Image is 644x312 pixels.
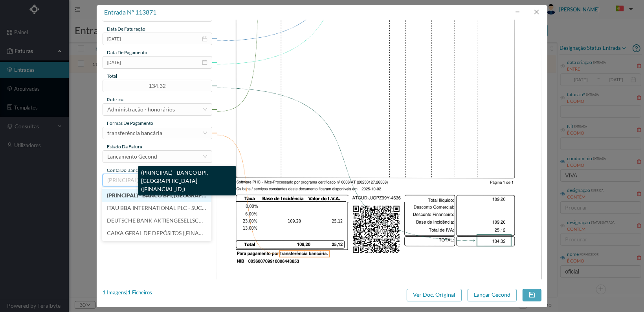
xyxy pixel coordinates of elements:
button: Lançar Gecond [468,289,517,301]
div: transferência bancária [107,127,162,139]
button: PT [609,3,636,15]
span: conta do banco (condominio) [107,167,171,173]
i: icon: calendar [202,60,207,65]
span: (PRINCIPAL) - BANCO BPI, [GEOGRAPHIC_DATA] ([FINANCIAL_ID]) [107,192,274,199]
span: data de faturação [107,26,145,32]
span: entrada nº 113871 [104,8,156,16]
i: icon: down [203,131,207,135]
i: icon: calendar [202,36,207,42]
i: icon: down [203,107,207,112]
div: (PRINCIPAL) - BANCO BPI, [GEOGRAPHIC_DATA] ([FINANCIAL_ID]) [138,166,236,195]
div: Lançamento Gecond [107,151,157,162]
span: ITAU BBA INTERNATIONAL PLC - SUCURSAL EM [GEOGRAPHIC_DATA] ([FINANCIAL_ID]) [107,204,331,211]
span: CAIXA GERAL DE DEPÓSITOS ([FINANCIAL_ID]) [107,230,227,236]
span: rubrica [107,97,123,102]
div: Administração - honorários [107,104,175,115]
button: Ver Doc. Original [407,289,462,301]
div: 1 Imagens | 1 Ficheiros [103,289,152,297]
span: DEUTSCHE BANK AKTIENGESELLSCHAFT - SUCURSAL EM [GEOGRAPHIC_DATA] ([FINANCIAL_ID]) [107,217,357,224]
span: estado da fatura [107,144,142,150]
span: total [107,73,117,79]
i: icon: down [203,154,207,159]
span: Formas de Pagamento [107,120,153,126]
span: data de pagamento [107,49,147,55]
